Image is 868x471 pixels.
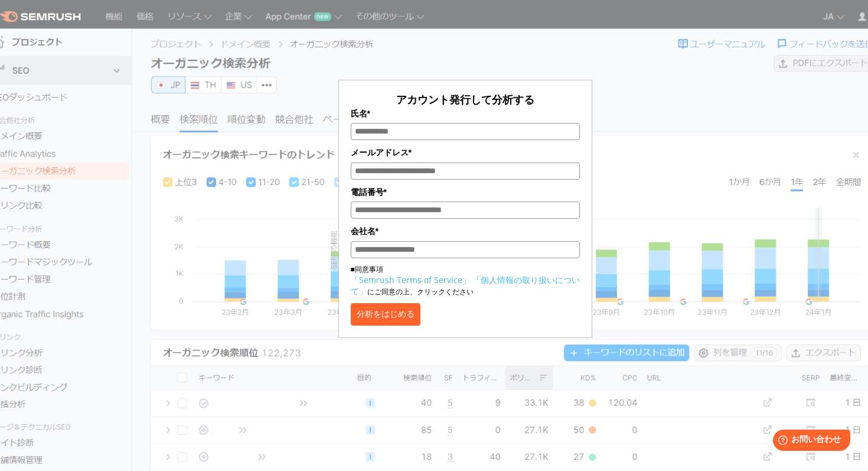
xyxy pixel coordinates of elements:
span: アカウント発行して分析する [396,92,534,106]
p: ■同意事項 にご同意の上、クリックください [351,264,580,297]
a: 「Semrush Terms of Service」 [351,274,471,285]
label: 電話番号* [351,186,580,199]
a: 「個人情報の取り扱いについて」 [351,274,580,297]
iframe: Help widget launcher [763,425,855,458]
button: 分析をはじめる [351,303,420,326]
label: メールアドレス* [351,146,580,159]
